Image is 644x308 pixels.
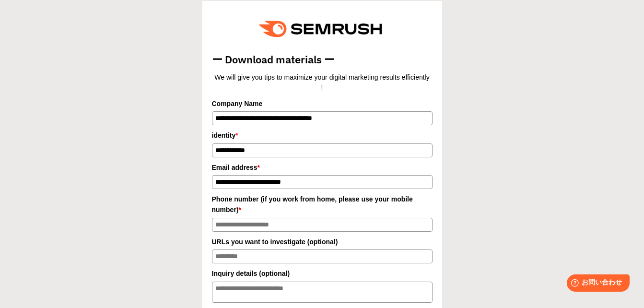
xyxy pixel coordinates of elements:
[212,237,433,247] label: URLs you want to investigate (optional)
[212,98,433,109] label: Company Name
[212,195,413,213] font: Phone number (if you work from home, please use your mobile number)
[252,11,392,47] img: e6a379fe-ca9f-484e-8561-e79cf3a04b3f.png
[212,52,433,67] title: ー Download materials ー
[559,271,633,297] iframe: Help widget launcher
[212,164,258,171] font: Email address
[212,268,433,279] label: Inquiry details (optional)
[212,131,236,139] font: identity
[212,72,433,94] center: We will give you tips to maximize your digital marketing results efficiently !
